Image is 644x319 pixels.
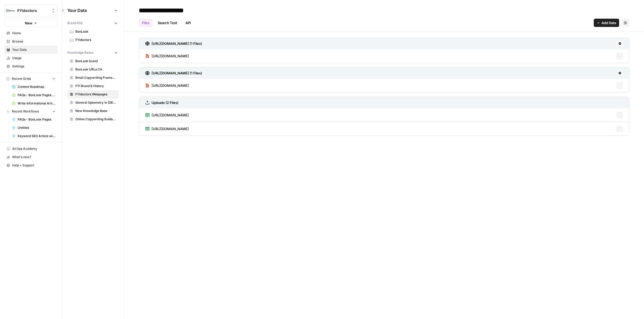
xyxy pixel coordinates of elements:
span: BonLook brand [75,59,117,63]
button: Recent Grids [4,75,58,83]
a: AirOps Academy [4,145,58,153]
span: Keyword SEO Article with Human Review [18,134,55,138]
span: Add Data [602,20,616,25]
span: Write Informational Article - BonLook [18,101,55,106]
span: FYi Brand & History [75,84,117,88]
span: Recent Workflows [12,109,39,114]
span: FAQs - BonLook Pages Grid [18,93,55,97]
button: Help + Support [4,161,58,169]
div: What's new? [4,153,58,161]
span: Brand Kits [67,21,82,25]
img: FYidoctors Logo [6,6,15,15]
h3: Uploads (2 Files) [152,100,178,105]
span: Email Copywriting Framework [75,75,117,80]
a: [URL][DOMAIN_NAME] [145,108,189,122]
span: Untitled [18,125,55,130]
a: Email Copywriting Framework [67,74,119,82]
a: [URL][DOMAIN_NAME] (1 Files) [145,38,202,49]
a: Files [139,19,153,27]
a: BonLook [67,27,119,36]
span: New Knowledge Base [75,109,117,113]
span: [URL][DOMAIN_NAME] [152,112,189,118]
span: General Optometry in [GEOGRAPHIC_DATA] [75,100,117,105]
a: Content Roadmap [10,83,58,91]
a: Search Test [155,19,180,27]
span: New [25,20,32,26]
a: Home [4,29,58,37]
span: Usage [12,56,55,60]
span: Help + Support [12,163,55,168]
a: Online Copywriting Guidance [67,115,119,123]
a: Settings [4,62,58,70]
a: FAQs - BonLook Pages Grid [10,91,58,99]
a: Untitled [10,124,58,132]
a: FYidoctors Webpages [67,90,119,98]
span: [URL][DOMAIN_NAME] [152,126,189,131]
span: Online Copywriting Guidance [75,117,117,122]
a: Keyword SEO Article with Human Review [10,132,58,140]
span: BonLook [75,29,117,34]
button: Workspace: FYidoctors [4,4,58,17]
a: Browse [4,37,58,46]
a: BonLook brand [67,57,119,65]
span: AirOps Academy [12,146,55,151]
span: Knowledge Bases [67,50,93,55]
a: [URL][DOMAIN_NAME] [145,49,189,63]
button: New [4,19,58,27]
span: FAQs - BonLook Pages [18,117,55,122]
span: Content Roadmap [18,84,55,89]
span: Recent Grids [12,76,31,81]
h3: [URL][DOMAIN_NAME] (1 Files) [152,70,202,76]
a: [URL][DOMAIN_NAME] (1 Files) [145,67,202,79]
a: Usage [4,54,58,62]
a: New Knowledge Base [67,107,119,115]
a: [URL][DOMAIN_NAME] [145,79,189,92]
button: Recent Workflows [4,108,58,115]
a: Uploads (2 Files) [145,97,178,108]
a: BonLook URLs CA [67,65,119,74]
a: Your Data [4,46,58,54]
span: Browse [12,39,55,44]
span: FYidoctors [75,38,117,42]
span: Your Data [12,47,55,52]
a: FYidoctors [67,36,119,44]
span: [URL][DOMAIN_NAME] [152,53,189,59]
a: API [182,19,194,27]
span: FYidoctors Webpages [75,92,117,97]
button: What's new? [4,153,58,161]
a: [URL][DOMAIN_NAME] [145,122,189,136]
a: FYi Brand & History [67,82,119,90]
span: Settings [12,64,55,69]
span: Your Data [67,7,113,13]
span: [URL][DOMAIN_NAME] [152,83,189,88]
a: FAQs - BonLook Pages [10,115,58,124]
span: BonLook URLs CA [75,67,117,72]
a: General Optometry in [GEOGRAPHIC_DATA] [67,98,119,107]
a: Write Informational Article - BonLook [10,99,58,108]
span: FYidoctors [17,8,49,13]
button: Add Data [594,19,619,27]
span: Home [12,31,55,36]
h3: [URL][DOMAIN_NAME] (1 Files) [152,41,202,46]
